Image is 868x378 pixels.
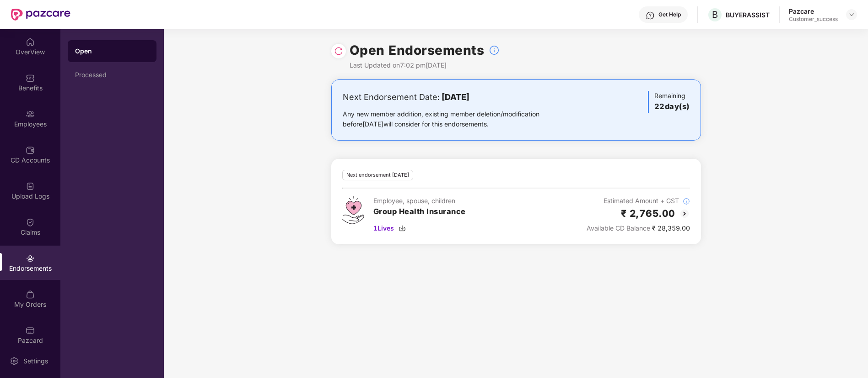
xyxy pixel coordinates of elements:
[26,110,35,119] img: svg+xml;base64,PHN2ZyBpZD0iRW1wbG95ZWVzIiB4bWxucz0iaHR0cDovL3d3dy53My5vcmcvMjAwMC9zdmciIHdpZHRoPS...
[26,182,35,191] img: svg+xml;base64,PHN2ZyBpZD0iVXBsb2FkX0xvZ3MiIGRhdGEtbmFtZT0iVXBsb2FkIExvZ3MiIHhtbG5zPSJodHRwOi8vd3...
[789,16,838,23] div: Customer_success
[350,40,485,60] h1: Open Endorsements
[11,9,70,21] img: New Pazcare Logo
[334,47,343,56] img: svg+xml;base64,PHN2ZyBpZD0iUmVsb2FkLTMyeDMyIiB4bWxucz0iaHR0cDovL3d3dy53My5vcmcvMjAwMC9zdmciIHdpZH...
[683,198,690,205] img: svg+xml;base64,PHN2ZyBpZD0iSW5mb18tXzMyeDMyIiBkYXRhLW5hbWU9IkluZm8gLSAzMngzMiIgeG1sbnM9Imh0dHA6Ly...
[587,224,650,232] span: Available CD Balance
[342,196,364,224] img: svg+xml;base64,PHN2ZyB4bWxucz0iaHR0cDovL3d3dy53My5vcmcvMjAwMC9zdmciIHdpZHRoPSI0Ny43MTQiIGhlaWdodD...
[587,196,690,206] div: Estimated Amount + GST
[648,91,690,113] div: Remaining
[350,60,500,70] div: Last Updated on 7:02 pm[DATE]
[343,91,568,104] div: Next Endorsement Date:
[658,11,681,18] div: Get Help
[848,11,855,18] img: svg+xml;base64,PHN2ZyBpZD0iRHJvcGRvd24tMzJ4MzIiIHhtbG5zPSJodHRwOi8vd3d3LnczLm9yZy8yMDAwL3N2ZyIgd2...
[26,73,35,83] img: svg+xml;base64,PHN2ZyBpZD0iQmVuZWZpdHMiIHhtbG5zPSJodHRwOi8vd3d3LnczLm9yZy8yMDAwL3N2ZyIgd2lkdGg9Ij...
[373,223,394,233] span: 1 Lives
[587,223,690,233] div: ₹ 28,359.00
[75,71,149,79] div: Processed
[26,37,35,47] img: svg+xml;base64,PHN2ZyBpZD0iSG9tZSIgeG1sbnM9Imh0dHA6Ly93d3cudzMub3JnLzIwMDAvc3ZnIiB3aWR0aD0iMjAiIG...
[726,10,770,19] div: BUYERASSIST
[373,206,466,218] h3: Group Health Insurance
[10,357,19,366] img: svg+xml;base64,PHN2ZyBpZD0iU2V0dGluZy0yMHgyMCIgeG1sbnM9Imh0dHA6Ly93d3cudzMub3JnLzIwMDAvc3ZnIiB3aW...
[26,146,35,155] img: svg+xml;base64,PHN2ZyBpZD0iQ0RfQWNjb3VudHMiIGRhdGEtbmFtZT0iQ0QgQWNjb3VudHMiIHhtbG5zPSJodHRwOi8vd3...
[26,326,35,335] img: svg+xml;base64,PHN2ZyBpZD0iUGF6Y2FyZCIgeG1sbnM9Imh0dHA6Ly93d3cudzMub3JnLzIwMDAvc3ZnIiB3aWR0aD0iMj...
[654,101,690,113] h3: 22 day(s)
[343,109,568,129] div: Any new member addition, existing member deletion/modification before [DATE] will consider for th...
[621,206,675,221] h2: ₹ 2,765.00
[679,208,690,219] img: svg+xml;base64,PHN2ZyBpZD0iQmFjay0yMHgyMCIgeG1sbnM9Imh0dHA6Ly93d3cudzMub3JnLzIwMDAvc3ZnIiB3aWR0aD...
[342,170,413,180] div: Next endorsement [DATE]
[26,290,35,299] img: svg+xml;base64,PHN2ZyBpZD0iTXlfT3JkZXJzIiBkYXRhLW5hbWU9Ik15IE9yZGVycyIgeG1sbnM9Imh0dHA6Ly93d3cudz...
[712,9,718,20] span: B
[489,45,500,56] img: svg+xml;base64,PHN2ZyBpZD0iSW5mb18tXzMyeDMyIiBkYXRhLW5hbWU9IkluZm8gLSAzMngzMiIgeG1sbnM9Imh0dHA6Ly...
[26,218,35,227] img: svg+xml;base64,PHN2ZyBpZD0iQ2xhaW0iIHhtbG5zPSJodHRwOi8vd3d3LnczLm9yZy8yMDAwL3N2ZyIgd2lkdGg9IjIwIi...
[21,357,51,366] div: Settings
[442,92,469,102] b: [DATE]
[75,47,149,56] div: Open
[373,196,466,206] div: Employee, spouse, children
[646,11,655,20] img: svg+xml;base64,PHN2ZyBpZD0iSGVscC0zMngzMiIgeG1sbnM9Imh0dHA6Ly93d3cudzMub3JnLzIwMDAvc3ZnIiB3aWR0aD...
[789,7,838,16] div: Pazcare
[26,254,35,263] img: svg+xml;base64,PHN2ZyBpZD0iRW5kb3JzZW1lbnRzIiB4bWxucz0iaHR0cDovL3d3dy53My5vcmcvMjAwMC9zdmciIHdpZH...
[399,225,406,232] img: svg+xml;base64,PHN2ZyBpZD0iRG93bmxvYWQtMzJ4MzIiIHhtbG5zPSJodHRwOi8vd3d3LnczLm9yZy8yMDAwL3N2ZyIgd2...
